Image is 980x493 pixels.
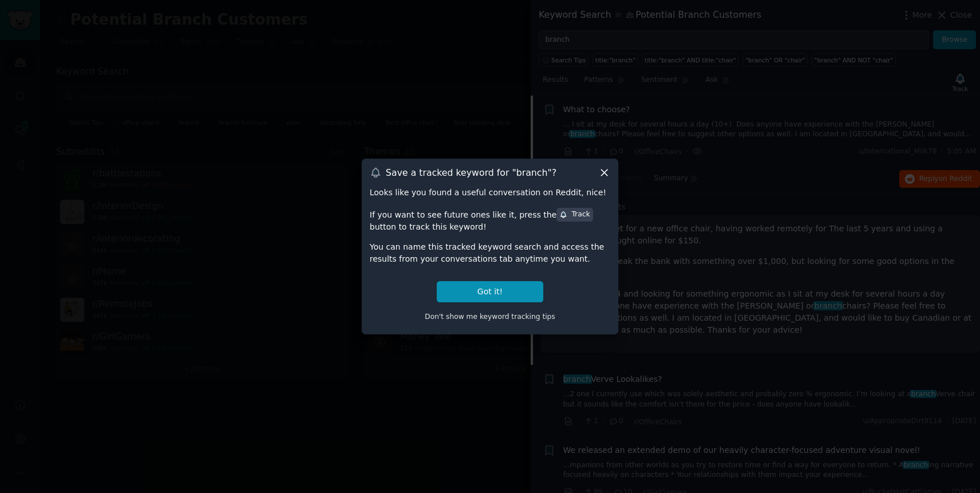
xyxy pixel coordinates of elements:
span: Don't show me keyword tracking tips [425,313,555,321]
div: If you want to see future ones like it, press the button to track this keyword! [370,207,610,233]
div: Track [559,210,590,220]
button: Got it! [437,281,543,302]
div: You can name this tracked keyword search and access the results from your conversations tab anyti... [370,241,610,265]
div: Looks like you found a useful conversation on Reddit, nice! [370,187,610,199]
h3: Save a tracked keyword for " branch "? [386,167,556,179]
